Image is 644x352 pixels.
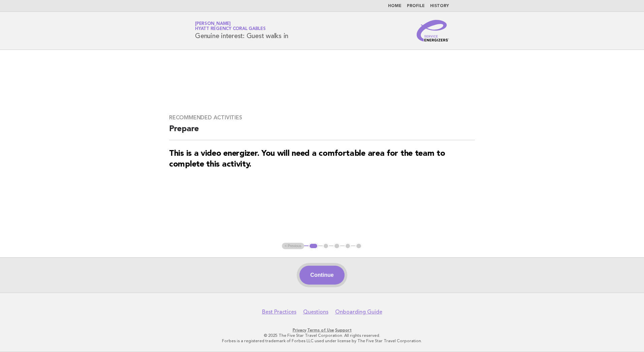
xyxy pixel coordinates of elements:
[388,4,401,8] a: Home
[262,309,296,315] a: Best Practices
[407,4,425,8] a: Profile
[116,327,528,333] p: · ·
[430,4,449,8] a: History
[169,150,445,169] strong: This is a video energizer. You will need a comfortable area for the team to complete this activity.
[335,328,352,332] a: Support
[195,22,266,31] a: [PERSON_NAME]Hyatt Regency Coral Gables
[169,114,475,121] h3: Recommended activities
[303,309,328,315] a: Questions
[169,124,475,140] h2: Prepare
[299,266,344,285] button: Continue
[309,243,318,250] button: 1
[335,309,382,315] a: Onboarding Guide
[293,328,306,332] a: Privacy
[195,27,266,31] span: Hyatt Regency Coral Gables
[417,20,449,41] img: Service Energizers
[195,22,288,39] h1: Genuine interest: Guest walks in
[307,328,334,332] a: Terms of Use
[116,338,528,344] p: Forbes is a registered trademark of Forbes LLC used under license by The Five Star Travel Corpora...
[116,333,528,338] p: © 2025 The Five Star Travel Corporation. All rights reserved.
